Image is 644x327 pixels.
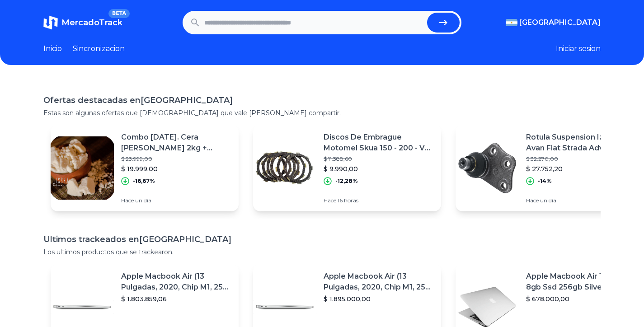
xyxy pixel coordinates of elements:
[506,17,601,28] button: [GEOGRAPHIC_DATA]
[253,125,441,211] a: Featured imageDiscos De Embrague Motomel Skua 150 - 200 - V6 - Bmd Motos$ 11.388,60$ 9.990,00-12,...
[324,132,434,154] p: Discos De Embrague Motomel Skua 150 - 200 - V6 - Bmd Motos
[526,271,636,293] p: Apple Macbook Air 13 Core I5 8gb Ssd 256gb Silver
[324,294,434,304] p: $ 1.895.000,00
[456,125,644,211] a: Featured imageRotula Suspension Izquierda Avan Fiat Strada Adventure 2013$ 32.270,00$ 27.752,20-1...
[121,132,231,154] p: Combo [DATE]. Cera [PERSON_NAME] 2kg + Endurecedor 200gr
[108,9,130,18] span: BETA
[324,197,434,204] p: Hace 16 horas
[324,164,434,173] p: $ 9.990,00
[456,136,519,200] img: Featured image
[121,271,231,293] p: Apple Macbook Air (13 Pulgadas, 2020, Chip M1, 256 Gb De Ssd, 8 Gb De Ram) - Plata
[121,164,231,173] p: $ 19.999,00
[51,125,239,211] a: Featured imageCombo [DATE]. Cera [PERSON_NAME] 2kg + Endurecedor 200gr$ 23.999,00$ 19.999,00-16,6...
[73,43,125,54] a: Sincronizacion
[121,294,231,304] p: $ 1.803.859,06
[324,155,434,163] p: $ 11.388,60
[324,271,434,293] p: Apple Macbook Air (13 Pulgadas, 2020, Chip M1, 256 Gb De Ssd, 8 Gb De Ram) - Plata
[519,17,601,28] span: [GEOGRAPHIC_DATA]
[121,155,231,163] p: $ 23.999,00
[253,136,316,200] img: Featured image
[526,164,636,173] p: $ 27.752,20
[538,178,552,185] p: -14%
[133,178,155,185] p: -16,67%
[335,178,358,185] p: -12,28%
[61,18,122,28] span: MercadoTrack
[43,15,122,30] a: MercadoTrackBETA
[121,197,231,204] p: Hace un día
[43,43,62,54] a: Inicio
[43,248,601,257] p: Los ultimos productos que se trackearon.
[526,294,636,304] p: $ 678.000,00
[526,155,636,163] p: $ 32.270,00
[43,108,601,117] p: Estas son algunas ofertas que [DEMOGRAPHIC_DATA] que vale [PERSON_NAME] compartir.
[43,94,601,107] h1: Ofertas destacadas en [GEOGRAPHIC_DATA]
[526,197,636,204] p: Hace un día
[526,132,636,154] p: Rotula Suspension Izquierda Avan Fiat Strada Adventure 2013
[43,15,58,30] img: MercadoTrack
[506,19,517,26] img: Argentina
[51,136,114,200] img: Featured image
[556,43,601,54] button: Iniciar sesion
[43,233,601,246] h1: Ultimos trackeados en [GEOGRAPHIC_DATA]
